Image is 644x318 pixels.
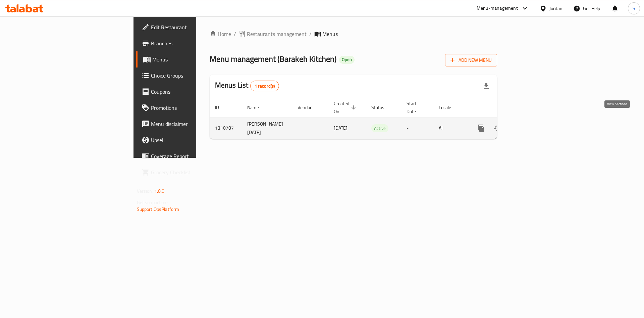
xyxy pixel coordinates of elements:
[152,55,236,63] span: Menus
[242,118,292,139] td: [PERSON_NAME] [DATE]
[433,118,468,139] td: All
[136,51,241,67] a: Menus
[151,152,236,160] span: Coverage Report
[298,103,320,111] span: Vendor
[136,164,241,180] a: Grocery Checklist
[137,187,153,195] span: Version:
[215,103,228,111] span: ID
[473,120,489,136] button: more
[477,4,518,12] div: Menu-management
[468,97,543,118] th: Actions
[136,19,241,35] a: Edit Restaurant
[151,168,236,176] span: Grocery Checklist
[151,23,236,31] span: Edit Restaurant
[136,67,241,84] a: Choice Groups
[478,78,494,94] div: Export file
[137,205,179,214] a: Support.OpsPlatform
[489,120,505,136] button: Change Status
[334,99,358,116] span: Created On
[371,103,393,111] span: Status
[210,97,543,139] table: enhanced table
[151,72,236,80] span: Choice Groups
[633,5,635,12] span: S
[401,118,433,139] td: -
[151,88,236,96] span: Coupons
[151,120,236,128] span: Menu disclaimer
[322,30,338,38] span: Menus
[151,39,236,47] span: Branches
[136,132,241,148] a: Upsell
[251,83,279,89] span: 1 record(s)
[154,187,165,195] span: 1.0.0
[136,116,241,132] a: Menu disclaimer
[136,100,241,116] a: Promotions
[549,5,562,12] div: Jordan
[136,84,241,100] a: Coupons
[450,56,492,64] span: Add New Menu
[334,124,347,132] span: [DATE]
[151,104,236,112] span: Promotions
[250,81,279,91] div: Total records count
[371,125,388,132] span: Active
[215,80,279,91] h2: Menus List
[210,30,497,38] nav: breadcrumb
[309,30,312,38] li: /
[247,103,268,111] span: Name
[136,35,241,51] a: Branches
[407,99,425,116] span: Start Date
[239,30,307,38] a: Restaurants management
[445,54,497,66] button: Add New Menu
[371,124,388,132] div: Active
[339,56,355,64] div: Open
[151,136,236,144] span: Upsell
[137,198,168,207] span: Get support on:
[439,103,460,111] span: Locale
[136,148,241,164] a: Coverage Report
[247,30,307,38] span: Restaurants management
[210,51,336,66] span: Menu management ( Barakeh Kitchen )
[339,57,355,62] span: Open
